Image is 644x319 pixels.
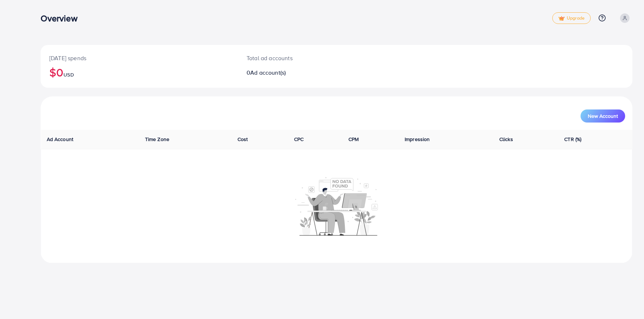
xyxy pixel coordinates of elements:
[295,176,378,236] img: No account
[49,65,229,79] h2: $0
[47,136,74,143] span: Ad Account
[581,109,625,123] button: New Account
[564,136,581,143] span: CTR (%)
[63,71,74,78] span: USD
[238,136,248,143] span: Cost
[247,69,377,76] h2: 0
[41,13,83,24] h3: Overview
[499,136,513,143] span: Clicks
[145,136,169,143] span: Time Zone
[348,136,359,143] span: CPM
[247,54,377,62] p: Total ad accounts
[552,12,591,24] a: tickUpgrade
[405,136,430,143] span: Impression
[558,16,585,21] span: Upgrade
[49,54,229,62] p: [DATE] spends
[588,113,618,119] span: New Account
[558,16,565,21] img: tick
[250,69,286,76] span: Ad account(s)
[294,136,304,143] span: CPC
